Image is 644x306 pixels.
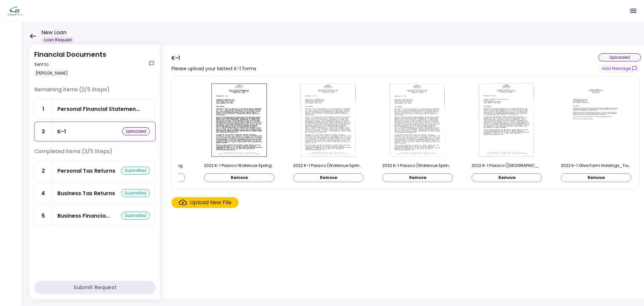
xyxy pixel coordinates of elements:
[171,64,256,73] div: Please upload your lastest K-1 forms
[7,6,23,16] img: Partner icon
[472,163,542,169] div: 2022 K-1 Passco (Palm Desert)_JGMRLT.pdf
[148,59,156,68] button: show-messages
[293,173,364,182] button: Remove
[190,199,231,207] div: Upload New File
[561,163,631,169] div: 2022 K-1 Olive Farm Holdings_Trust.pdf
[598,64,641,73] button: show-messages
[41,37,74,43] div: Loan Request
[204,163,274,169] div: 2022 K-1 Passco Watervue Springing LLC_CEMRLT 2.pdf
[382,173,453,182] button: Remove
[204,173,274,182] button: Remove
[171,197,238,208] span: Click here to upload the required document
[34,281,156,294] button: Submit Request
[171,54,256,62] div: K-1
[34,69,69,78] div: [PERSON_NAME]
[34,61,106,68] div: Sent to:
[598,53,641,61] div: uploaded
[561,173,631,182] button: Remove
[472,173,542,182] button: Remove
[34,147,156,161] div: Completed items (3/5 Steps)
[382,163,453,169] div: 2022 K-1 Passco (Watervue Springing)_CEMRLT .45819.pdf
[293,163,364,169] div: 2022 K-1 Passco (Watervue Springing)_CEMRLT .126977.pdf
[34,49,106,78] div: Financial Documents
[73,283,117,292] div: Submit Request
[625,3,641,19] button: Open menu
[41,29,74,37] h1: New Loan
[34,86,156,99] div: Remaining items (2/5 Steps)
